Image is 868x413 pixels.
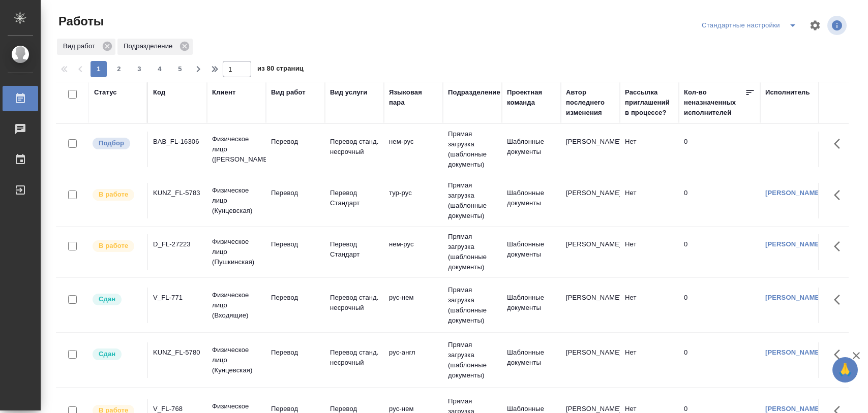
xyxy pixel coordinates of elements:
[330,137,379,157] p: Перевод станд. несрочный
[92,293,142,306] div: Менеджер проверил работу исполнителя, передает ее на следующий этап
[699,17,803,34] div: split button
[502,234,561,270] td: Шаблонные документы
[561,132,620,167] td: [PERSON_NAME]
[57,39,115,55] div: Вид работ
[56,13,104,29] span: Работы
[111,61,127,77] button: 2
[827,16,849,35] span: Посмотреть информацию
[330,87,368,98] div: Вид услуги
[765,189,822,197] a: [PERSON_NAME]
[384,288,443,323] td: рус-нем
[566,87,615,118] div: Автор последнего изменения
[684,87,745,118] div: Кол-во неназначенных исполнителей
[620,342,679,378] td: Нет
[330,293,379,313] p: Перевод станд. несрочный
[389,87,438,108] div: Языковая пара
[765,240,822,248] a: [PERSON_NAME]
[443,280,502,331] td: Прямая загрузка (шаблонные документы)
[765,87,810,98] div: Исполнитель
[99,294,115,304] p: Сдан
[257,62,304,77] span: из 80 страниц
[828,234,852,259] button: Здесь прячутся важные кнопки
[271,239,320,249] p: Перевод
[212,237,261,267] p: Физическое лицо (Пушкинская)
[507,87,556,108] div: Проектная команда
[765,294,822,301] a: [PERSON_NAME]
[679,342,760,378] td: 0
[92,137,142,150] div: Можно подбирать исполнителей
[448,87,500,98] div: Подразделение
[153,347,202,358] div: KUNZ_FL-5780
[131,64,147,74] span: 3
[443,227,502,277] td: Прямая загрузка (шаблонные документы)
[828,132,852,156] button: Здесь прячутся важные кнопки
[212,345,261,375] p: Физическое лицо (Кунцевская)
[99,241,128,251] p: В работе
[212,185,261,216] p: Физическое лицо (Кунцевская)
[271,293,320,303] p: Перевод
[92,347,142,361] div: Менеджер проверил работу исполнителя, передает ее на следующий этап
[620,132,679,167] td: Нет
[271,137,320,147] p: Перевод
[271,188,320,198] p: Перевод
[153,239,202,249] div: D_FL-27223
[330,188,379,208] p: Перевод Стандарт
[212,134,261,165] p: Физическое лицо ([PERSON_NAME])
[502,288,561,323] td: Шаблонные документы
[99,138,124,148] p: Подбор
[384,342,443,378] td: рус-англ
[620,234,679,270] td: Нет
[330,347,379,368] p: Перевод станд. несрочный
[561,342,620,378] td: [PERSON_NAME]
[502,183,561,218] td: Шаблонные документы
[828,288,852,312] button: Здесь прячутся важные кнопки
[620,183,679,218] td: Нет
[765,348,822,356] a: [PERSON_NAME]
[92,188,142,202] div: Исполнитель выполняет работу
[152,64,168,74] span: 4
[443,175,502,226] td: Прямая загрузка (шаблонные документы)
[117,39,193,55] div: Подразделение
[502,342,561,378] td: Шаблонные документы
[153,293,202,303] div: V_FL-771
[271,87,306,98] div: Вид работ
[212,290,261,321] p: Физическое лицо (Входящие)
[828,183,852,207] button: Здесь прячутся важные кнопки
[384,234,443,270] td: нем-рус
[99,349,115,359] p: Сдан
[330,239,379,260] p: Перевод Стандарт
[153,87,165,98] div: Код
[679,132,760,167] td: 0
[63,41,99,51] p: Вид работ
[111,64,127,74] span: 2
[94,87,117,98] div: Статус
[836,359,854,380] span: 🙏
[828,342,852,367] button: Здесь прячутся важные кнопки
[384,183,443,218] td: тур-рус
[561,234,620,270] td: [PERSON_NAME]
[561,288,620,323] td: [PERSON_NAME]
[384,132,443,167] td: нем-рус
[99,189,128,200] p: В работе
[443,124,502,175] td: Прямая загрузка (шаблонные документы)
[679,288,760,323] td: 0
[561,183,620,218] td: [PERSON_NAME]
[131,61,147,77] button: 3
[502,132,561,167] td: Шаблонные документы
[271,347,320,358] p: Перевод
[124,41,176,51] p: Подразделение
[679,234,760,270] td: 0
[832,357,858,383] button: 🙏
[765,405,822,412] a: [PERSON_NAME]
[443,335,502,386] td: Прямая загрузка (шаблонные документы)
[153,137,202,147] div: BAB_FL-16306
[803,13,827,38] span: Настроить таблицу
[625,87,674,118] div: Рассылка приглашений в процессе?
[92,239,142,253] div: Исполнитель выполняет работу
[172,64,188,74] span: 5
[152,61,168,77] button: 4
[153,188,202,198] div: KUNZ_FL-5783
[679,183,760,218] td: 0
[172,61,188,77] button: 5
[212,87,235,98] div: Клиент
